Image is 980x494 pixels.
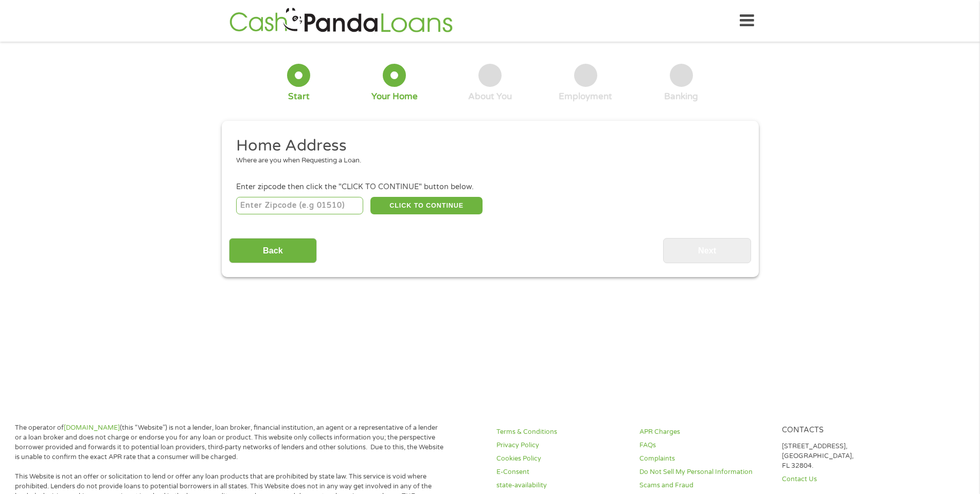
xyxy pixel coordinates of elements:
a: state-availability [496,481,627,490]
a: Privacy Policy [496,441,627,450]
div: Employment [559,91,612,102]
div: Enter zipcode then click the "CLICK TO CONTINUE" button below. [236,181,743,193]
button: CLICK TO CONTINUE [370,197,483,214]
a: Complaints [639,454,770,464]
p: The operator of (this “Website”) is not a lender, loan broker, financial institution, an agent or... [15,423,444,462]
a: Terms & Conditions [496,427,627,437]
h2: Home Address [236,136,736,156]
img: GetLoanNow Logo [226,6,456,35]
a: Cookies Policy [496,454,627,464]
input: Back [229,238,317,263]
a: [DOMAIN_NAME] [64,424,120,432]
a: Do Not Sell My Personal Information [639,467,770,477]
a: Contact Us [782,474,913,484]
p: [STREET_ADDRESS], [GEOGRAPHIC_DATA], FL 32804. [782,442,913,471]
div: About You [468,91,512,102]
input: Enter Zipcode (e.g 01510) [236,197,363,214]
div: Your Home [371,91,418,102]
div: Where are you when Requesting a Loan. [236,156,736,166]
a: Scams and Fraud [639,481,770,490]
a: E-Consent [496,467,627,477]
h4: Contacts [782,426,913,435]
div: Start [288,91,310,102]
a: FAQs [639,441,770,450]
a: APR Charges [639,427,770,437]
div: Banking [664,91,698,102]
input: Next [663,238,751,263]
